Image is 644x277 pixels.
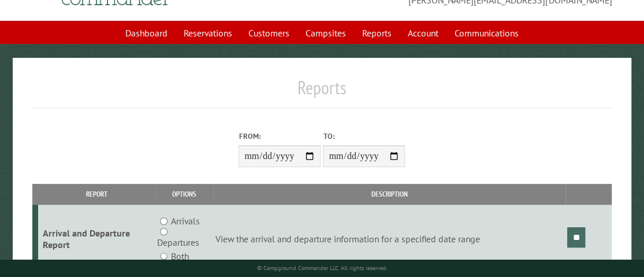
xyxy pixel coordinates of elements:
[401,22,445,44] a: Account
[128,68,195,76] div: Keywords by Traffic
[155,184,213,204] th: Options
[32,19,57,28] div: v 4.0.25
[38,205,155,273] td: Arrival and Departure Report
[30,30,127,39] div: Domain: [DOMAIN_NAME]
[157,235,199,249] label: Departures
[31,67,40,76] img: tab_domain_overview_orange.svg
[323,131,405,142] label: To:
[32,76,612,108] h1: Reports
[170,214,199,228] label: Arrivals
[239,131,321,142] label: From:
[18,30,28,39] img: website_grey.svg
[241,22,296,44] a: Customers
[118,22,174,44] a: Dashboard
[256,264,387,272] small: © Campground Commander LLC. All rights reserved.
[177,22,239,44] a: Reservations
[38,184,155,204] th: Report
[44,68,103,76] div: Domain Overview
[355,22,399,44] a: Reports
[115,67,124,76] img: tab_keywords_by_traffic_grey.svg
[18,19,28,28] img: logo_orange.svg
[170,249,188,263] label: Both
[448,22,526,44] a: Communications
[213,205,565,273] td: View the arrival and departure information for a specified date range
[299,22,353,44] a: Campsites
[213,184,565,204] th: Description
